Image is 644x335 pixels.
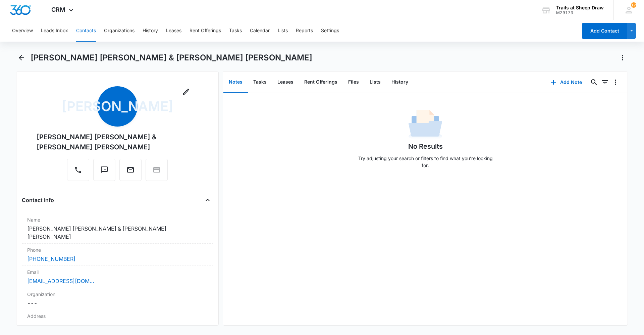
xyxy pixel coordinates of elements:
[143,20,158,42] button: History
[343,72,364,93] button: Files
[409,108,442,141] img: No Data
[589,77,599,88] button: Search...
[27,246,208,253] label: Phone
[27,313,208,320] label: Address
[27,255,75,263] a: [PHONE_NUMBER]
[27,291,208,298] label: Organization
[631,2,636,8] div: notifications count
[364,72,386,93] button: Lists
[119,159,142,181] button: Email
[610,77,621,88] button: Overflow Menu
[190,20,221,42] button: Rent Offerings
[22,213,213,244] div: Name[PERSON_NAME] [PERSON_NAME] & [PERSON_NAME] [PERSON_NAME]
[97,86,138,127] span: [PERSON_NAME]
[93,159,115,181] button: Text
[51,6,65,13] span: CRM
[582,23,627,39] button: Add Contact
[27,299,208,307] dd: ---
[556,5,604,10] div: account name
[408,141,443,151] h1: No Results
[544,74,589,90] button: Add Note
[229,20,242,42] button: Tasks
[299,72,343,93] button: Rent Offerings
[296,20,313,42] button: Reports
[93,169,115,175] a: Text
[355,155,496,169] p: Try adjusting your search or filters to find what you’re looking for.
[250,20,270,42] button: Calendar
[22,288,213,310] div: Organization---
[67,159,89,181] button: Call
[12,20,33,42] button: Overview
[248,72,272,93] button: Tasks
[599,77,610,88] button: Filters
[321,20,339,42] button: Settings
[22,196,54,204] h4: Contact Info
[22,266,213,288] div: Email[EMAIL_ADDRESS][DOMAIN_NAME]
[631,2,636,8] span: 17
[76,20,96,42] button: Contacts
[278,20,288,42] button: Lists
[27,321,208,329] dd: ---
[119,169,142,175] a: Email
[67,169,89,175] a: Call
[104,20,135,42] button: Organizations
[556,10,604,15] div: account id
[37,132,198,152] div: [PERSON_NAME] [PERSON_NAME] & [PERSON_NAME] [PERSON_NAME]
[41,20,68,42] button: Leads Inbox
[27,225,208,241] dd: [PERSON_NAME] [PERSON_NAME] & [PERSON_NAME] [PERSON_NAME]
[22,244,213,266] div: Phone[PHONE_NUMBER]
[617,52,628,63] button: Actions
[31,53,312,63] h1: [PERSON_NAME] [PERSON_NAME] & [PERSON_NAME] [PERSON_NAME]
[223,72,248,93] button: Notes
[272,72,299,93] button: Leases
[386,72,414,93] button: History
[27,277,94,285] a: [EMAIL_ADDRESS][DOMAIN_NAME]
[16,52,26,63] button: Back
[27,269,208,276] label: Email
[166,20,181,42] button: Leases
[27,216,208,223] label: Name
[202,195,213,205] button: Close
[22,310,213,332] div: Address---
